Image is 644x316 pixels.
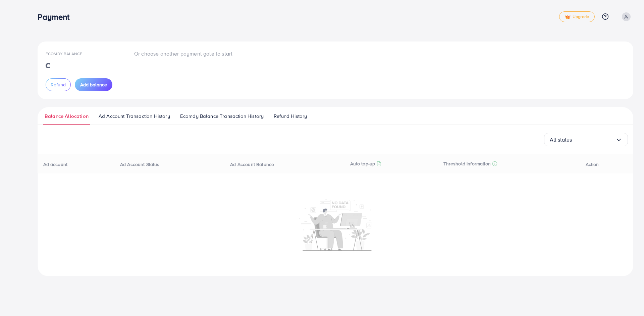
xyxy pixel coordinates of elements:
[99,112,170,120] span: Ad Account Transaction History
[550,135,572,145] span: All status
[559,11,595,22] a: tickUpgrade
[565,15,571,19] img: tick
[46,78,71,91] button: Refund
[46,51,82,57] span: Ecomdy Balance
[80,81,107,88] span: Add balance
[51,81,66,88] span: Refund
[38,12,75,22] h3: Payment
[45,112,89,120] span: Balance Allocation
[565,14,589,19] span: Upgrade
[544,133,628,146] div: Search for option
[75,78,112,91] button: Add balance
[572,135,615,145] input: Search for option
[274,112,307,120] span: Refund History
[134,50,232,58] p: Or choose another payment gate to start
[180,112,264,120] span: Ecomdy Balance Transaction History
